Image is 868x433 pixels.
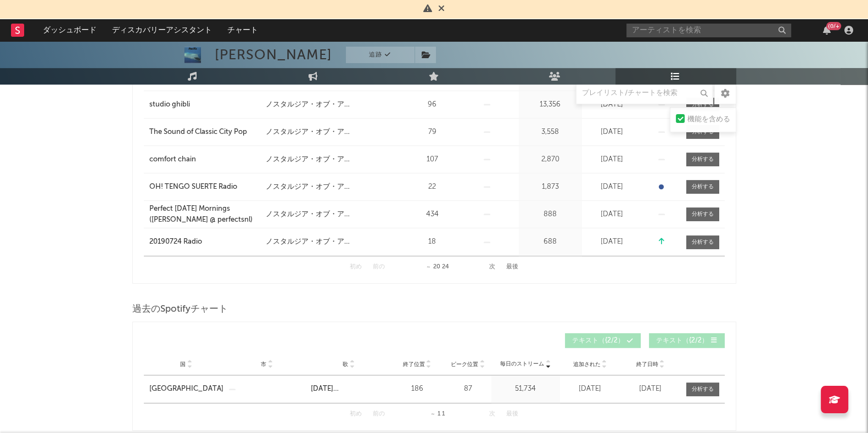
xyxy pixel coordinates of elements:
div: 87 [447,384,489,395]
div: 22 [412,182,453,193]
button: 初め [350,411,362,417]
button: 次 [489,411,495,417]
span: 終了位置 [403,361,425,368]
input: プレイリスト/チャートを検索 [576,82,713,104]
span: ピーク位置 [451,361,478,368]
div: ノスタルジア・オブ・アイランド [266,154,351,165]
span: ～ [430,412,435,417]
div: ノスタルジア・オブ・アイランド [266,99,351,110]
div: 18 [412,237,453,248]
div: 688 [522,237,579,248]
a: [DATE][PERSON_NAME] [311,384,387,395]
a: 20190724 Radio [149,237,260,248]
div: ノスタルジア・オブ・アイランド [266,127,351,138]
span: 歌 [343,361,348,368]
div: studio ghibli [149,99,190,110]
div: [DATE] [585,99,640,110]
div: [DATE] [563,384,618,395]
button: {0/+ [823,26,831,35]
div: 434 [412,209,453,220]
div: 186 [393,384,442,395]
button: テキスト（{2/2） [565,333,641,348]
div: 79 [412,127,453,138]
div: OH! TENGO SUERTE Radio [149,182,237,193]
button: 前の [373,264,385,270]
button: 追跡 [346,47,415,63]
div: 機能を含める [687,113,730,126]
div: ノスタルジア・オブ・アイランド [266,209,351,220]
span: テキスト （{2/2） [656,338,708,344]
span: 終了日時 [636,361,658,368]
div: [DATE] [585,209,640,220]
button: 初め [350,264,362,270]
a: comfort chain [149,154,260,165]
div: [DATE] [623,384,678,395]
a: The Sound of Classic City Pop [149,127,260,138]
button: テキスト（{2/2） [649,333,725,348]
a: OH! TENGO SUERTE Radio [149,182,260,193]
div: 20 24 [407,261,467,274]
div: 1 1 [407,408,467,421]
div: [DATE] [585,127,640,138]
span: 国 [180,361,186,368]
div: 3,558 [522,127,579,138]
div: [PERSON_NAME] [215,47,332,63]
a: [GEOGRAPHIC_DATA] [149,384,223,395]
div: 13,356 [522,99,579,110]
input: アーティストを検索 [626,24,791,37]
a: Perfect [DATE] Mornings ([PERSON_NAME] @ perfectsnl) [149,204,260,225]
span: 毎日のストリーム [500,360,544,368]
div: 107 [412,154,453,165]
div: {0/+ [826,22,841,30]
button: 最後 [506,264,518,270]
div: 1,873 [522,182,579,193]
span: 却下する [438,5,445,14]
a: ディスカバリーアシスタント [104,19,220,41]
div: 96 [412,99,453,110]
button: 最後 [506,411,518,417]
span: 過去のSpotifyチャート [132,303,228,316]
span: ～ [426,265,431,269]
span: 市 [261,361,266,368]
span: 追加された [573,361,601,368]
span: テキスト （{2/2） [572,338,624,344]
div: [DATE] [585,237,640,248]
a: チャート [220,19,266,41]
div: The Sound of Classic City Pop [149,127,247,138]
a: ダッシュボード [35,19,104,41]
button: 前の [373,411,385,417]
div: ノスタルジア・オブ・アイランド [266,237,351,248]
div: ノスタルジア・オブ・アイランド [266,182,351,193]
div: 20190724 Radio [149,237,202,248]
div: 2,870 [522,154,579,165]
div: 51,734 [494,384,557,395]
div: 888 [522,209,579,220]
div: [DATE] [585,154,640,165]
a: studio ghibli [149,99,260,110]
div: [DATE] [585,182,640,193]
div: comfort chain [149,154,196,165]
button: 次 [489,264,495,270]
